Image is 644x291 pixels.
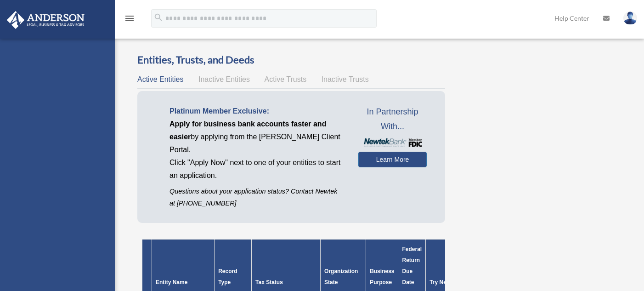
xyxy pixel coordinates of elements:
[153,12,164,23] i: search
[124,13,135,24] i: menu
[137,53,445,67] h3: Entities, Trusts, and Deeds
[322,75,369,83] span: Inactive Trusts
[265,75,307,83] span: Active Trusts
[4,11,87,29] img: Anderson Advisors Platinum Portal
[358,152,427,167] a: Learn More
[198,75,250,83] span: Inactive Entities
[169,105,345,118] p: Platinum Member Exclusive:
[358,105,427,134] span: In Partnership With...
[169,120,326,141] span: Apply for business bank accounts faster and easier
[169,118,345,156] p: by applying from the [PERSON_NAME] Client Portal.
[169,186,345,209] p: Questions about your application status? Contact Newtek at [PHONE_NUMBER]
[124,16,135,24] a: menu
[169,156,345,182] p: Click "Apply Now" next to one of your entities to start an application.
[623,11,637,25] img: User Pic
[429,277,521,288] div: Try Newtek Bank
[137,75,183,83] span: Active Entities
[363,138,422,147] img: NewtekBankLogoSM.png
